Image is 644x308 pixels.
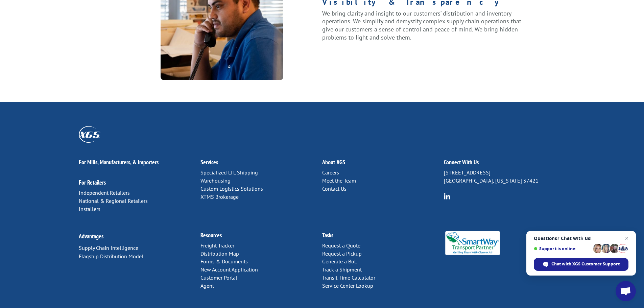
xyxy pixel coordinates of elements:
a: Customer Portal [200,274,237,281]
a: Resources [200,231,222,239]
h2: Tasks [322,232,444,242]
span: Chat with XGS Customer Support [551,261,620,267]
a: Distribution Map [200,250,239,257]
a: Installers [79,206,100,212]
a: Contact Us [322,185,347,192]
span: Questions? Chat with us! [534,236,628,241]
a: Specialized LTL Shipping [200,169,258,176]
img: XGS_Logos_ALL_2024_All_White [79,126,100,143]
a: Forms & Documents [200,258,248,265]
a: Request a Quote [322,242,360,249]
a: Advantages [79,232,103,240]
div: Open chat [616,281,636,301]
a: Freight Tracker [200,242,234,249]
a: For Mills, Manufacturers, & Importers [79,158,159,166]
a: Meet the Team [322,177,356,184]
a: For Retailers [79,179,106,186]
p: We bring clarity and insight to our customers’ distribution and inventory operations. We simplify... [322,9,523,42]
a: Independent Retailers [79,189,130,196]
a: Custom Logistics Solutions [200,185,263,192]
a: New Account Application [200,266,258,273]
a: Warehousing [200,177,231,184]
img: group-6 [444,193,450,199]
a: XTMS Brokerage [200,193,239,200]
a: Generate a BoL [322,258,357,265]
a: Request a Pickup [322,250,362,257]
span: Close chat [623,234,631,242]
a: Supply Chain Intelligence [79,244,138,251]
p: [STREET_ADDRESS] [GEOGRAPHIC_DATA], [US_STATE] 37421 [444,169,566,185]
h2: Connect With Us [444,159,566,169]
div: Chat with XGS Customer Support [534,258,628,271]
a: Agent [200,282,214,289]
a: Careers [322,169,339,176]
a: Service Center Lookup [322,282,373,289]
img: Smartway_Logo [444,231,502,255]
span: Support is online [534,246,591,251]
a: Services [200,158,218,166]
a: About XGS [322,158,345,166]
a: Transit Time Calculator [322,274,375,281]
a: Track a Shipment [322,266,362,273]
a: National & Regional Retailers [79,197,148,204]
a: Flagship Distribution Model [79,253,143,260]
